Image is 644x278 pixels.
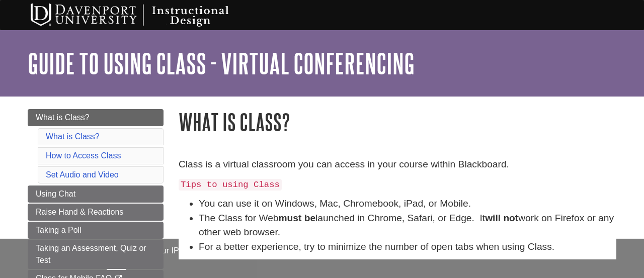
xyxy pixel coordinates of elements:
strong: must be [279,213,316,223]
a: What is Class? [28,109,164,126]
li: The Class for Web launched in Chrome, Safari, or Edge. It work on Firefox or any other web browser. [199,211,616,240]
span: Using Chat [36,190,75,198]
span: Raise Hand & Reactions [36,208,123,216]
a: Guide to Using Class - Virtual Conferencing [28,48,415,79]
li: You can use it on Windows, Mac, Chromebook, iPad, or Mobile. [199,197,616,211]
img: Davenport University Instructional Design [23,3,264,28]
a: How to Access Class [46,151,121,160]
a: Raise Hand & Reactions [28,204,164,221]
span: Taking an Assessment, Quiz or Test [36,244,146,264]
code: Tips to using Class [179,179,282,191]
a: Using Chat [28,186,164,203]
span: Taking a Poll [36,226,82,234]
span: What is Class? [36,113,90,122]
a: What is Class? [46,132,100,141]
a: Taking a Poll [28,222,164,239]
strong: will not [485,213,518,223]
li: For a better experience, try to minimize the number of open tabs when using Class. [199,240,616,254]
a: Set Audio and Video [46,170,119,179]
h1: What is Class? [179,109,616,135]
p: Class is a virtual classroom you can access in your course within Blackboard. [179,157,616,172]
a: Taking an Assessment, Quiz or Test [28,240,164,269]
